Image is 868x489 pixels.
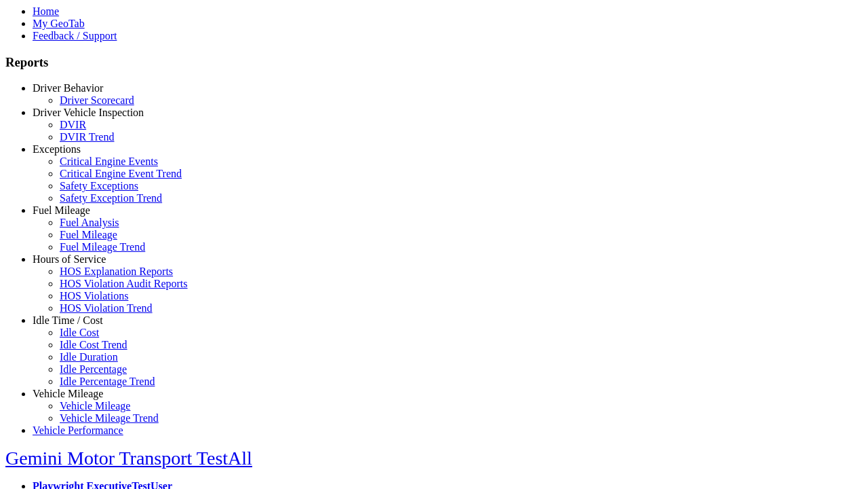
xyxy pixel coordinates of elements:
a: Vehicle Mileage Trend [60,412,159,424]
a: Safety Exceptions [60,180,138,192]
a: Critical Engine Event Trend [60,168,182,179]
a: Gemini Motor Transport TestAll [5,448,252,469]
a: Hours of Service [33,253,106,265]
h3: Reports [5,55,863,70]
a: HOS Explanation Reports [60,266,173,277]
a: Fuel Mileage Trend [60,241,145,253]
a: Fuel Analysis [60,217,119,228]
a: Exceptions [33,143,81,155]
a: Vehicle Mileage [33,388,103,399]
a: Driver Scorecard [60,94,134,106]
a: DVIR Trend [60,131,114,143]
a: Idle Percentage Trend [60,376,155,387]
a: HOS Violations [60,290,128,302]
a: Feedback / Support [33,30,117,41]
a: HOS Violation Audit Reports [60,278,188,289]
a: HOS Violation Trend [60,302,153,314]
a: Driver Behavior [33,82,103,94]
a: Home [33,5,59,17]
a: Fuel Mileage [60,229,117,240]
a: Driver Vehicle Inspection [33,107,144,118]
a: Idle Duration [60,351,118,363]
a: Fuel Mileage [33,204,90,216]
a: Idle Cost [60,327,99,338]
a: Vehicle Mileage [60,400,130,412]
a: Idle Percentage [60,363,127,375]
a: My GeoTab [33,18,85,29]
a: Idle Cost Trend [60,339,127,350]
a: Safety Exception Trend [60,192,162,204]
a: Vehicle Performance [33,424,123,436]
a: DVIR [60,119,86,130]
a: Critical Engine Events [60,156,158,167]
a: Idle Time / Cost [33,314,103,326]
